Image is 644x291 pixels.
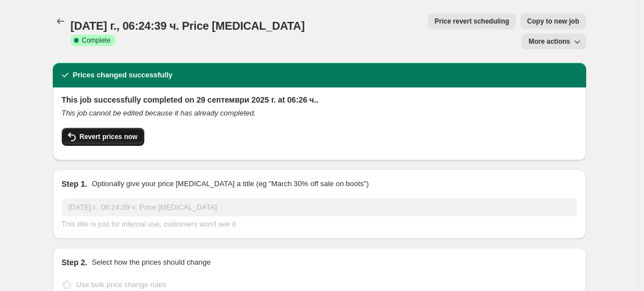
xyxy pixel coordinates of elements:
[62,220,236,228] span: This title is just for internal use, customers won't see it
[76,280,166,289] span: Use bulk price change rules
[71,20,305,32] span: [DATE] г., 06:24:39 ч. Price [MEDICAL_DATA]
[53,13,68,29] button: Price change jobs
[435,17,509,26] span: Price revert scheduling
[62,198,577,216] input: 30% off holiday sale
[62,94,577,105] h2: This job successfully completed on 29 септември 2025 г. at 06:26 ч..
[73,70,173,81] h2: Prices changed successfully
[82,36,111,45] span: Complete
[62,178,88,190] h2: Step 1.
[92,178,368,190] p: Optionally give your price [MEDICAL_DATA] a title (eg "March 30% off sale on boots")
[527,17,579,26] span: Copy to new job
[62,128,144,146] button: Revert prices now
[80,132,138,141] span: Revert prices now
[428,13,516,29] button: Price revert scheduling
[62,257,88,268] h2: Step 2.
[522,34,586,49] button: More actions
[92,257,211,268] p: Select how the prices should change
[528,37,570,46] span: More actions
[520,13,586,29] button: Copy to new job
[62,109,256,117] i: This job cannot be edited because it has already completed.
